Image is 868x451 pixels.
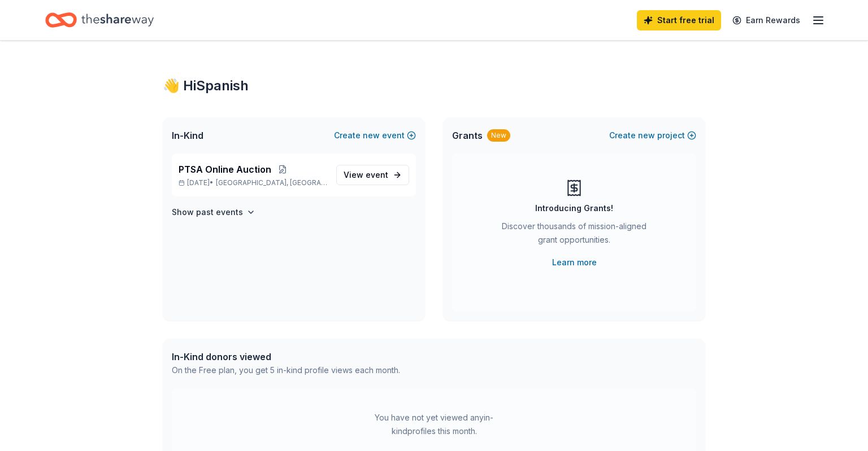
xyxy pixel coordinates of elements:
[552,256,597,269] a: Learn more
[179,178,327,187] p: [DATE] •
[637,10,721,30] a: Start free trial
[172,205,255,219] button: Show past events
[163,77,705,95] div: 👋 Hi Spanish
[179,163,271,176] span: PTSA Online Auction
[535,202,613,215] div: Introducing Grants!
[638,129,655,142] span: new
[336,165,409,185] a: View event
[334,129,416,142] button: Createnewevent
[452,129,483,142] span: Grants
[726,10,807,30] a: Earn Rewards
[609,129,696,142] button: Createnewproject
[172,129,203,142] span: In-Kind
[344,168,388,182] span: View
[172,350,400,364] div: In-Kind donors viewed
[216,178,327,187] span: [GEOGRAPHIC_DATA], [GEOGRAPHIC_DATA]
[363,129,380,142] span: new
[45,7,154,33] a: Home
[363,411,505,438] div: You have not yet viewed any in-kind profiles this month.
[172,205,243,219] h4: Show past events
[487,129,510,142] div: New
[366,170,388,179] span: event
[497,220,651,251] div: Discover thousands of mission-aligned grant opportunities.
[172,364,400,377] div: On the Free plan, you get 5 in-kind profile views each month.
